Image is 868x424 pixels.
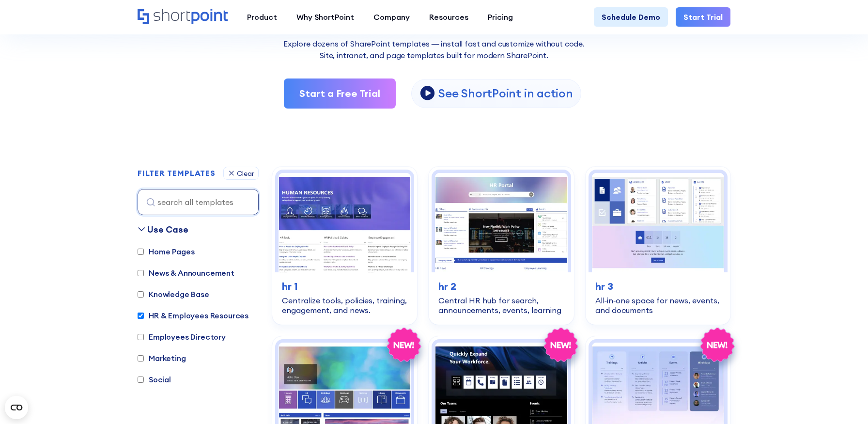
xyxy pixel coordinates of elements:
[138,249,144,255] input: Home Pages
[429,11,468,23] div: Resources
[138,270,144,276] input: News & Announcement
[435,173,567,272] img: HR 2 - HR Intranet Portal: Central HR hub for search, announcements, events, learning
[138,377,144,383] input: Social
[478,7,523,27] a: Pricing
[296,11,354,23] div: Why ShortPoint
[282,279,407,294] h3: hr 1
[676,7,730,27] a: Start Trial
[438,279,564,294] h3: hr 2
[138,374,171,385] label: Social
[5,396,28,419] button: Open CMP widget
[237,170,254,177] div: Clear
[138,246,194,257] label: Home Pages
[138,169,216,178] h2: FILTER TEMPLATES
[429,167,573,325] a: HR 2 - HR Intranet Portal: Central HR hub for search, announcements, events, learninghr 2Central ...
[138,291,144,298] input: Knowledge Base
[237,7,287,27] a: Product
[147,223,188,236] div: Use Case
[138,331,226,343] label: Employees Directory
[138,288,209,300] label: Knowledge Base
[282,296,407,315] div: Centralize tools, policies, training, engagement, and news.
[595,279,721,294] h3: hr 3
[488,11,513,23] div: Pricing
[364,7,419,27] a: Company
[138,310,248,321] label: HR & Employees Resources
[586,167,730,325] a: HR 3 – HR Intranet Template: All‑in‑one space for news, events, and documentshr 3All‑in‑one space...
[247,11,277,23] div: Product
[138,9,228,25] a: Home
[138,355,144,361] input: Marketing
[438,86,573,101] p: See ShortPoint in action
[272,167,417,325] a: HR 1 – Human Resources Template: Centralize tools, policies, training, engagement, and news.hr 1C...
[592,173,724,272] img: HR 3 – HR Intranet Template: All‑in‑one space for news, events, and documents
[411,79,581,108] a: open lightbox
[138,352,186,364] label: Marketing
[820,377,868,424] iframe: Chat Widget
[284,79,396,109] a: Start a Free Trial
[138,313,144,319] input: HR & Employees Resources
[594,7,668,27] a: Schedule Demo
[138,334,144,340] input: Employees Directory
[138,38,730,61] p: Explore dozens of SharePoint templates — install fast and customize without code. Site, intranet,...
[138,267,234,279] label: News & Announcement
[419,7,478,27] a: Resources
[595,296,721,315] div: All‑in‑one space for news, events, and documents
[138,189,259,215] input: search all templates
[438,296,564,315] div: Central HR hub for search, announcements, events, learning
[279,173,411,272] img: HR 1 – Human Resources Template: Centralize tools, policies, training, engagement, and news.
[373,11,410,23] div: Company
[287,7,364,27] a: Why ShortPoint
